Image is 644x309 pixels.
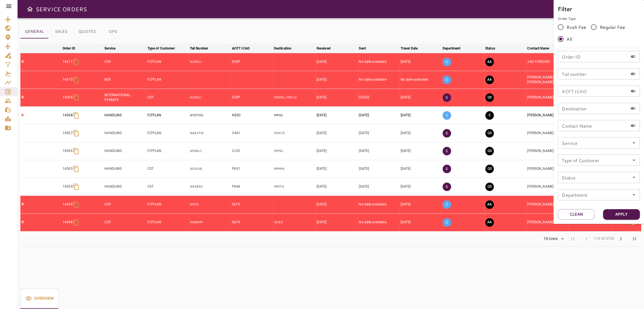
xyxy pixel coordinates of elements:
button: Open [630,156,638,164]
button: Open [630,173,638,181]
button: Apply [603,209,640,220]
h6: Filter [558,4,640,13]
button: Open [630,191,638,199]
div: rushFeeOrder [558,21,640,45]
p: Order Type [558,16,640,21]
button: Clean [558,209,594,220]
span: Rush Fee [566,24,586,31]
span: All [566,36,572,42]
span: Regular Fee [600,24,625,31]
button: Open [630,139,638,147]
